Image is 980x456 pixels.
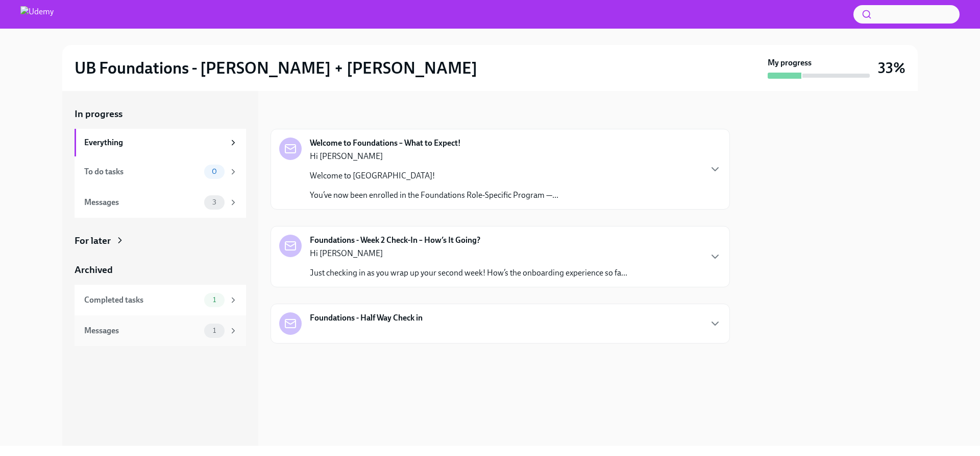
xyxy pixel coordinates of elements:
[84,197,200,208] div: Messages
[310,312,423,324] strong: Foundations - Half Way Check in
[75,234,246,247] a: For later
[878,59,905,77] h3: 33%
[75,263,246,277] a: Archived
[75,315,246,346] a: Messages1
[768,57,812,69] strong: My progress
[75,234,111,247] div: For later
[84,137,225,148] div: Everything
[75,285,246,315] a: Completed tasks1
[310,170,558,181] p: Welcome to [GEOGRAPHIC_DATA]!
[20,6,54,22] img: Udemy
[84,166,200,177] div: To do tasks
[75,58,477,78] h2: UB Foundations - [PERSON_NAME] + [PERSON_NAME]
[207,296,222,304] span: 1
[84,294,200,306] div: Completed tasks
[206,198,223,206] span: 3
[310,151,558,162] p: Hi [PERSON_NAME]
[84,325,200,336] div: Messages
[271,107,318,121] div: In progress
[206,168,223,175] span: 0
[207,327,222,334] span: 1
[310,267,627,279] p: Just checking in as you wrap up your second week! How’s the onboarding experience so fa...
[310,248,627,259] p: Hi [PERSON_NAME]
[310,190,558,201] p: You’ve now been enrolled in the Foundations Role-Specific Program —...
[75,107,246,121] a: In progress
[75,187,246,218] a: Messages3
[310,138,461,149] strong: Welcome to Foundations – What to Expect!
[310,235,480,246] strong: Foundations - Week 2 Check-In – How’s It Going?
[75,129,246,156] a: Everything
[75,156,246,187] a: To do tasks0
